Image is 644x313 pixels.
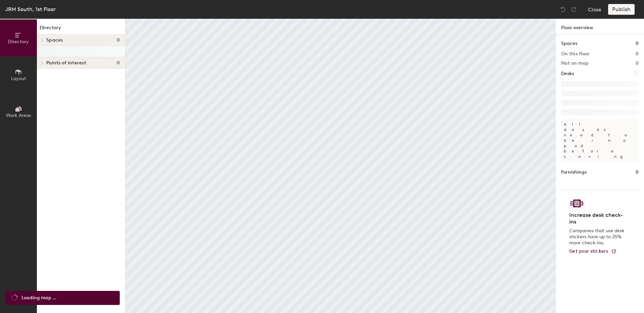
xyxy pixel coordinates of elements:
[636,169,639,176] h1: 0
[21,294,56,302] span: Loading map ...
[117,38,120,43] span: 0
[561,119,639,162] p: All desks need to be in a pod before saving
[46,60,86,66] span: Points of interest
[561,70,574,77] h1: Desks
[636,40,639,47] h1: 0
[560,6,567,13] img: Undo
[8,39,29,45] span: Directory
[46,38,63,43] span: Spaces
[561,169,587,176] h1: Furnishings
[569,228,627,246] p: Companies that use desk stickers have up to 25% more check-ins.
[569,248,608,254] span: Get your stickers
[569,198,585,209] img: Sticker logo
[125,19,555,313] canvas: Map
[636,51,639,57] h2: 0
[11,76,26,81] span: Layout
[561,40,577,47] h1: Spaces
[561,61,588,66] h2: Not on map
[569,249,616,254] a: Get your stickers
[117,60,120,66] span: 0
[5,5,56,13] div: JRM South, 1st Floor
[6,113,31,118] span: Work Areas
[561,51,590,57] h2: On this floor
[636,61,639,66] h2: 0
[571,6,577,13] img: Redo
[556,19,644,35] h1: Floor overview
[37,24,125,35] h1: Directory
[569,212,627,225] h4: Increase desk check-ins
[588,4,601,15] button: Close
